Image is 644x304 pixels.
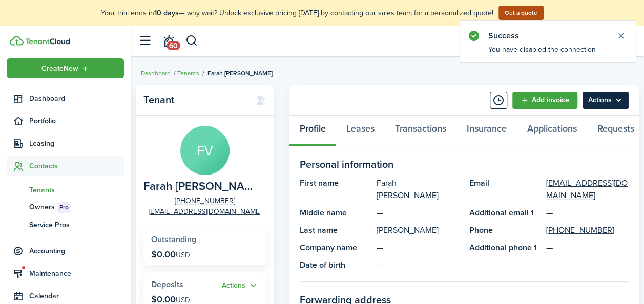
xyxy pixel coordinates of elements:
[29,291,124,301] span: Calendar
[154,8,179,18] b: 10 days
[300,207,371,219] panel-main-title: Middle name
[498,6,544,20] button: Get a quote
[207,69,273,78] span: Farah [PERSON_NAME]
[377,242,459,254] panel-main-description: —
[377,177,459,202] panel-main-description: Farah [PERSON_NAME]
[456,116,517,146] a: Insurance
[377,224,459,236] panel-main-description: [PERSON_NAME]
[512,92,577,109] a: Add invoice
[546,177,629,202] a: [EMAIL_ADDRESS][DOMAIN_NAME]
[546,224,614,236] a: [PHONE_NUMBER]
[614,29,628,43] button: Close notify
[141,69,171,78] a: Dashboard
[185,32,198,50] button: Search
[583,92,629,109] menu-btn: Actions
[29,185,124,196] span: Tenants
[29,138,124,149] span: Leasing
[469,242,541,254] panel-main-title: Additional phone 1
[300,157,629,172] panel-main-section-title: Personal information
[7,89,124,108] a: Dashboard
[7,216,124,233] a: Service Pros
[460,44,636,62] notify-body: You have disabled the connection
[222,280,259,292] button: Open menu
[488,30,606,42] notify-title: Success
[41,65,78,72] span: Create New
[377,259,459,271] panel-main-description: —
[336,116,385,146] a: Leases
[7,58,124,78] button: Open menu
[177,69,199,78] a: Tenants
[143,180,261,193] span: Farah Venessa Camacho Galeano
[490,92,507,109] button: Timeline
[300,242,371,254] panel-main-title: Company name
[175,196,235,206] a: [PHONE_NUMBER]
[151,249,190,259] p: $0.00
[377,207,459,219] panel-main-description: —
[25,38,70,45] img: TenantCloud
[167,41,180,50] span: 60
[151,278,183,290] span: Deposits
[101,8,493,18] p: Your trial ends in — why wait? Unlock exclusive pricing [DATE] by contacting our sales team for a...
[469,224,541,236] panel-main-title: Phone
[29,116,124,126] span: Portfolio
[59,203,69,212] span: Pro
[180,126,230,175] avatar-text: FV
[300,224,371,236] panel-main-title: Last name
[149,206,261,217] a: [EMAIL_ADDRESS][DOMAIN_NAME]
[159,28,178,54] a: Notifications
[469,177,541,202] panel-main-title: Email
[135,31,155,51] button: Open sidebar
[583,92,629,109] button: Open menu
[143,94,245,106] panel-main-title: Tenant
[222,280,259,292] button: Actions
[469,207,541,219] panel-main-title: Additional email 1
[10,36,24,46] img: TenantCloud
[300,177,371,202] panel-main-title: First name
[29,202,124,213] span: Owners
[385,116,456,146] a: Transactions
[29,268,124,279] span: Maintenance
[29,161,124,171] span: Contacts
[176,250,190,260] span: USD
[29,220,124,230] span: Service Pros
[517,116,587,146] a: Applications
[7,181,124,199] a: Tenants
[300,259,371,271] panel-main-title: Date of birth
[151,233,196,245] span: Outstanding
[29,93,124,104] span: Dashboard
[7,199,124,216] a: OwnersPro
[29,246,124,256] span: Accounting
